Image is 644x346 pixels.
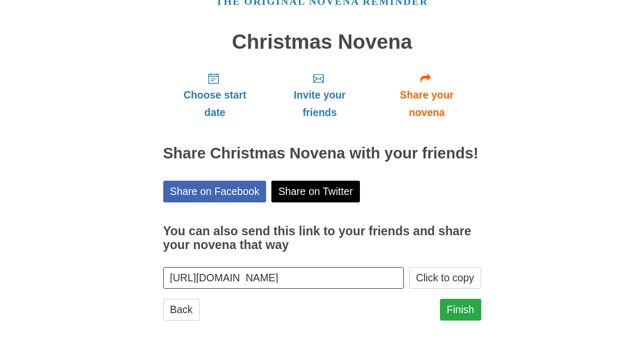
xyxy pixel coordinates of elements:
[271,181,360,202] a: Share on Twitter
[174,86,257,121] span: Choose start date
[383,86,471,121] span: Share your novena
[373,64,481,127] a: Share your novena
[409,267,481,289] button: Click to copy
[163,181,267,202] a: Share on Facebook
[163,64,267,127] a: Choose start date
[277,86,361,121] span: Invite your friends
[440,299,481,321] a: Finish
[163,31,481,54] h1: Christmas Novena
[267,64,372,127] a: Invite your friends
[163,225,481,252] h3: You can also send this link to your friends and share your novena that way
[163,145,481,162] h2: Share Christmas Novena with your friends!
[163,299,200,321] a: Back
